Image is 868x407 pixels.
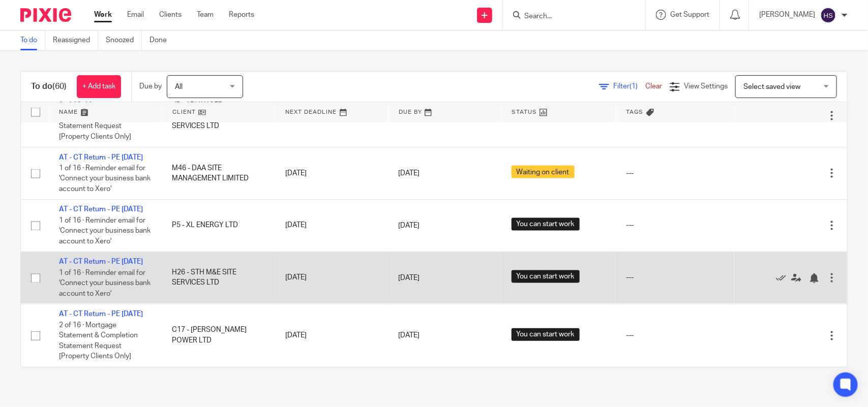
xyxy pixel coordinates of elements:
[59,322,138,360] span: 2 of 16 · Mortgage Statement & Completion Statement Request [Property Clients Only]
[162,147,275,200] td: M46 - DAA SITE MANAGEMENT LIMITED
[53,30,98,50] a: Reassigned
[31,81,67,92] h1: To do
[820,7,836,23] img: svg%3E
[106,30,142,50] a: Snoozed
[159,10,182,20] a: Clients
[162,252,275,304] td: H26 - STH M&E SITE SERVICES LTD
[77,75,121,98] a: + Add task
[52,82,67,90] span: (60)
[743,83,800,90] span: Select saved view
[175,83,183,90] span: All
[776,273,791,283] a: Mark as done
[59,269,151,297] span: 1 of 16 · Reminder email for 'Connect your business bank account to Xero'
[512,270,580,283] span: You can start work
[162,304,275,367] td: C17 - [PERSON_NAME] POWER LTD
[626,109,644,115] span: Tags
[59,102,138,140] span: 2 of 16 · Mortgage Statement & Completion Statement Request [Property Clients Only]
[59,217,151,245] span: 1 of 16 · Reminder email for 'Connect your business bank account to Xero'
[139,81,162,91] p: Due by
[59,259,143,266] a: AT - CT Return - PE [DATE]
[275,304,388,367] td: [DATE]
[127,10,144,20] a: Email
[630,83,638,90] span: (1)
[670,11,709,18] span: Get Support
[523,12,615,21] input: Search
[626,273,724,283] div: ---
[626,221,724,231] div: ---
[398,170,420,177] span: [DATE]
[59,206,143,213] a: AT - CT Return - PE [DATE]
[684,83,728,90] span: View Settings
[197,10,214,20] a: Team
[149,30,174,50] a: Done
[59,165,151,193] span: 1 of 16 · Reminder email for 'Connect your business bank account to Xero'
[398,274,420,281] span: [DATE]
[398,332,420,339] span: [DATE]
[759,10,815,20] p: [PERSON_NAME]
[512,166,575,178] span: Waiting on client
[275,200,388,252] td: [DATE]
[59,311,143,318] a: AT - CT Return - PE [DATE]
[398,222,420,229] span: [DATE]
[626,331,724,341] div: ---
[162,200,275,252] td: P5 - XL ENERGY LTD
[20,8,71,22] img: Pixie
[645,83,662,90] a: Clear
[613,83,645,90] span: Filter
[626,168,724,178] div: ---
[59,154,143,161] a: AT - CT Return - PE [DATE]
[512,328,580,341] span: You can start work
[20,30,45,50] a: To do
[229,10,254,20] a: Reports
[512,218,580,231] span: You can start work
[275,147,388,200] td: [DATE]
[275,252,388,304] td: [DATE]
[94,10,112,20] a: Work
